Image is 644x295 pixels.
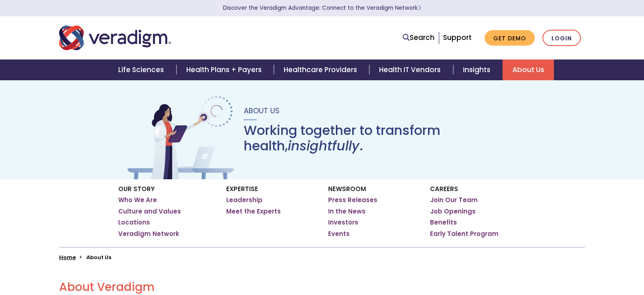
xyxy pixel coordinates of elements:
a: Join Our Team [430,196,478,204]
a: About Us [503,59,554,80]
a: Job Openings [430,207,476,216]
a: Veradigm Network [118,230,179,238]
a: Life Sciences [108,59,176,80]
a: Early Talent Program [430,230,498,238]
span: Learn More [418,4,421,12]
a: Get Demo [485,30,535,46]
a: Health Plans + Payers [176,59,274,80]
span: About Us [244,106,280,116]
a: Events [328,230,350,238]
h1: Working together to transform health, . [244,123,519,154]
em: insightfully [288,136,359,155]
a: Press Releases [328,196,377,204]
a: Support [443,33,472,42]
h2: About Veradigm [59,280,585,294]
a: Leadership [226,196,262,204]
a: Investors [328,218,358,227]
img: Veradigm logo [59,24,171,51]
a: Locations [118,218,150,227]
a: Health IT Vendors [369,59,453,80]
a: Healthcare Providers [274,59,369,80]
a: Search [403,32,434,43]
a: Discover the Veradigm Advantage: Connect to the Veradigm NetworkLearn More [223,4,421,12]
a: Login [543,30,581,46]
a: In the News [328,207,366,216]
a: Benefits [430,218,457,227]
a: Who We Are [118,196,157,204]
a: Meet the Experts [226,207,281,216]
a: Home [59,253,76,261]
a: Insights [453,59,503,80]
a: Culture and Values [118,207,181,216]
